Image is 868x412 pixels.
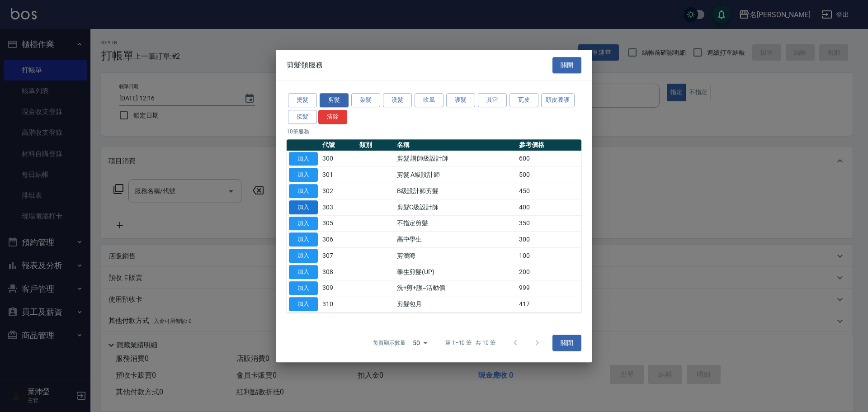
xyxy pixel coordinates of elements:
button: 剪髮 [320,93,349,107]
td: 450 [517,183,581,199]
td: 600 [517,151,581,167]
button: 其它 [478,93,507,107]
td: 剪髮 A級設計師 [395,167,517,183]
button: 關閉 [552,335,581,351]
td: 303 [320,199,357,215]
button: 關閉 [552,57,581,74]
button: 燙髮 [288,93,317,107]
td: 305 [320,215,357,232]
p: 10 筆服務 [287,128,581,136]
td: 350 [517,215,581,232]
td: 306 [320,232,357,248]
td: 302 [320,183,357,199]
td: 417 [517,296,581,313]
td: 學生剪髮(UP) [395,264,517,280]
button: 加入 [289,297,318,311]
td: 100 [517,248,581,264]
p: 每頁顯示數量 [373,339,406,347]
td: 高中學生 [395,232,517,248]
td: 309 [320,280,357,296]
button: 加入 [289,152,318,166]
td: 308 [320,264,357,280]
p: 第 1–10 筆 共 10 筆 [445,339,495,347]
button: 加入 [289,200,318,214]
button: 加入 [289,249,318,263]
button: 加入 [289,232,318,246]
td: 300 [320,151,357,167]
td: 400 [517,199,581,215]
td: 不指定剪髮 [395,215,517,232]
td: 999 [517,280,581,296]
button: 清除 [318,110,347,124]
td: 301 [320,167,357,183]
button: 接髮 [288,110,317,124]
button: 護髮 [446,93,475,107]
button: 加入 [289,281,318,295]
button: 洗髮 [383,93,412,107]
button: 染髮 [351,93,380,107]
span: 剪髮類服務 [287,61,323,70]
button: 加入 [289,168,318,182]
td: 剪髮 講師級設計師 [395,151,517,167]
td: 310 [320,296,357,313]
th: 名稱 [395,139,517,151]
td: 剪髮C級設計師 [395,199,517,215]
td: 洗+剪+護=活動價 [395,280,517,296]
button: 加入 [289,184,318,198]
div: 50 [409,331,431,355]
button: 吹風 [415,93,443,107]
td: 剪髮包月 [395,296,517,313]
button: 加入 [289,217,318,231]
td: 307 [320,248,357,264]
td: 300 [517,232,581,248]
th: 參考價格 [517,139,581,151]
th: 類別 [357,139,394,151]
button: 瓦皮 [509,93,538,107]
td: B級設計師剪髮 [395,183,517,199]
td: 500 [517,167,581,183]
button: 加入 [289,265,318,279]
th: 代號 [320,139,357,151]
button: 頭皮養護 [541,93,575,107]
td: 200 [517,264,581,280]
td: 剪瀏海 [395,248,517,264]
